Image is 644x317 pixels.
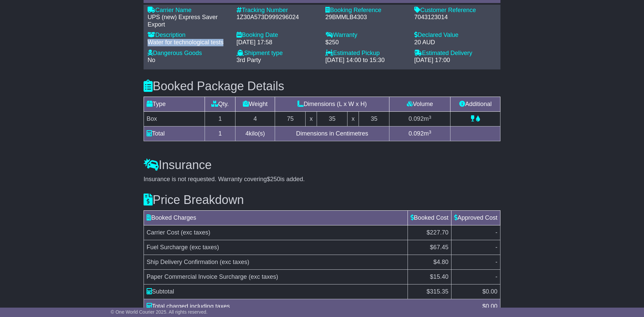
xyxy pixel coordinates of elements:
span: 3rd Party [236,57,261,63]
td: m [389,126,450,141]
span: - [495,229,497,236]
td: Weight [235,97,275,112]
div: 1Z30A573D999296024 [236,14,319,21]
div: Customer Reference [414,7,496,14]
span: (exc taxes) [190,244,219,251]
span: (exc taxes) [220,259,249,265]
div: 29BMMLB4303 [325,14,408,21]
h3: Insurance [144,158,500,172]
span: $15.40 [430,273,448,280]
span: - [495,273,497,280]
td: m [389,112,450,126]
td: $ [451,284,500,299]
td: Dimensions in Centimetres [275,126,389,141]
td: x [306,112,317,126]
td: Type [144,97,205,112]
td: Total [144,126,205,141]
td: 35 [317,112,347,126]
div: [DATE] 14:00 to 15:30 [325,57,408,64]
div: [DATE] 17:00 [414,57,496,64]
span: 0.00 [486,303,497,310]
div: Description [148,32,230,39]
td: Box [144,112,205,126]
div: Carrier Name [148,7,230,14]
td: kilo(s) [235,126,275,141]
td: x [347,112,359,126]
td: 1 [205,126,235,141]
div: UPS (new) Express Saver Export [148,14,230,28]
span: 0.092 [409,130,424,137]
div: Shipment type [236,50,319,57]
div: Estimated Pickup [325,50,408,57]
span: © One World Courier 2025. All rights reserved. [111,309,208,315]
div: Declared Value [414,32,496,39]
span: 4 [246,130,249,137]
td: 1 [205,112,235,126]
td: 35 [359,112,389,126]
div: 7043123014 [414,14,496,21]
span: $4.80 [433,259,448,265]
td: Subtotal [144,284,408,299]
div: Dangerous Goods [148,50,230,57]
span: (exc taxes) [181,229,210,236]
td: Booked Cost [408,211,451,225]
td: Booked Charges [144,211,408,225]
span: Fuel Surcharge [147,244,188,251]
div: 20 AUD [414,39,496,46]
td: 75 [275,112,306,126]
td: 4 [235,112,275,126]
span: 0.092 [409,115,424,122]
div: [DATE] 17:58 [236,39,319,46]
div: Total charged including taxes [143,302,479,311]
div: Booking Date [236,32,319,39]
span: Ship Delivery Confirmation [147,259,218,265]
span: - [495,259,497,265]
div: $ [479,302,501,311]
td: Additional [450,97,500,112]
span: No [148,57,155,63]
td: Dimensions (L x W x H) [275,97,389,112]
span: $67.45 [430,244,448,251]
span: $227.70 [427,229,448,236]
div: Insurance is not requested. Warranty covering is added. [144,176,500,183]
td: $ [408,284,451,299]
span: $250 [267,176,280,182]
div: Warranty [325,32,408,39]
sup: 3 [429,129,431,135]
h3: Price Breakdown [144,193,500,207]
sup: 3 [429,115,431,120]
div: Estimated Delivery [414,50,496,57]
div: Booking Reference [325,7,408,14]
div: Tracking Number [236,7,319,14]
td: Volume [389,97,450,112]
td: Qty. [205,97,235,112]
span: 0.00 [486,288,497,295]
div: Water for technological tests [148,39,230,46]
span: Carrier Cost [147,229,179,236]
span: Paper Commercial Invoice Surcharge [147,273,247,280]
span: - [495,244,497,251]
div: $250 [325,39,408,46]
h3: Booked Package Details [144,80,500,93]
td: Approved Cost [451,211,500,225]
span: 315.35 [430,288,448,295]
span: (exc taxes) [249,273,278,280]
